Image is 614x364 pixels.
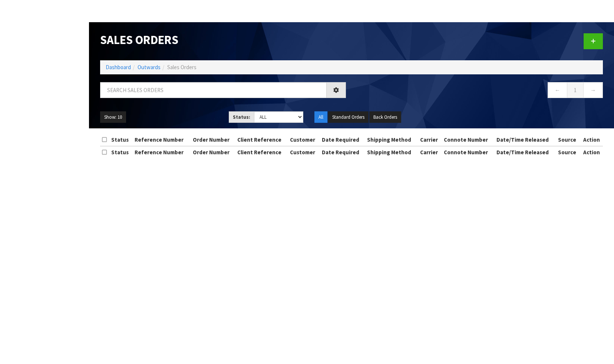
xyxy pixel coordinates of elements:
th: Date Required [320,134,365,146]
a: Outwards [138,64,161,71]
a: → [583,82,603,98]
input: Search sales orders [100,82,327,98]
th: Shipping Method [365,134,418,146]
th: Reference Number [133,134,191,146]
th: Source [556,134,580,146]
th: Customer [288,134,320,146]
th: Carrier [418,134,442,146]
h1: Sales Orders [100,33,346,47]
th: Carrier [418,146,442,158]
strong: Status: [233,114,250,120]
th: Action [580,134,603,146]
th: Shipping Method [365,146,418,158]
a: ← [548,82,567,98]
th: Action [580,146,603,158]
nav: Page navigation [357,82,603,100]
button: Standard Orders [328,111,369,123]
button: Show: 10 [100,111,126,123]
button: All [314,111,327,123]
th: Order Number [191,146,235,158]
a: Dashboard [106,64,131,71]
button: Back Orders [369,111,401,123]
th: Date Required [320,146,365,158]
th: Order Number [191,134,235,146]
th: Client Reference [235,146,288,158]
th: Date/Time Released [495,146,556,158]
th: Customer [288,146,320,158]
th: Status [109,134,133,146]
th: Client Reference [235,134,288,146]
span: Sales Orders [167,64,197,71]
th: Date/Time Released [495,134,556,146]
th: Status [109,146,133,158]
th: Connote Number [442,134,495,146]
th: Connote Number [442,146,495,158]
a: 1 [567,82,584,98]
th: Reference Number [133,146,191,158]
th: Source [556,146,580,158]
